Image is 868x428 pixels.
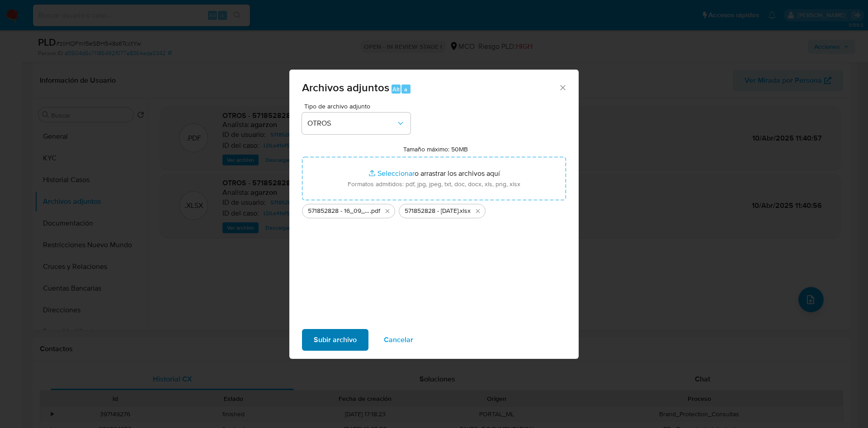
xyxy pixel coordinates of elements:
[405,207,458,216] span: 571852828 - [DATE]
[372,329,425,351] button: Cancelar
[392,85,400,94] span: Alt
[302,200,566,218] ul: Archivos seleccionados
[314,330,357,350] span: Subir archivo
[472,206,483,216] button: Eliminar 571852828 - 16-09-2025.xlsx
[302,113,410,134] button: OTROS
[304,103,413,109] span: Tipo de archivo adjunto
[302,329,368,351] button: Subir archivo
[458,207,471,216] span: .xlsx
[404,85,407,94] span: a
[558,83,566,91] button: Cerrar
[308,207,370,216] span: 571852828 - 16_09_2025
[370,207,380,216] span: .pdf
[403,145,468,153] label: Tamaño máximo: 50MB
[382,206,393,216] button: Eliminar 571852828 - 16_09_2025.pdf
[307,119,396,128] span: OTROS
[384,330,413,350] span: Cancelar
[302,80,389,95] span: Archivos adjuntos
